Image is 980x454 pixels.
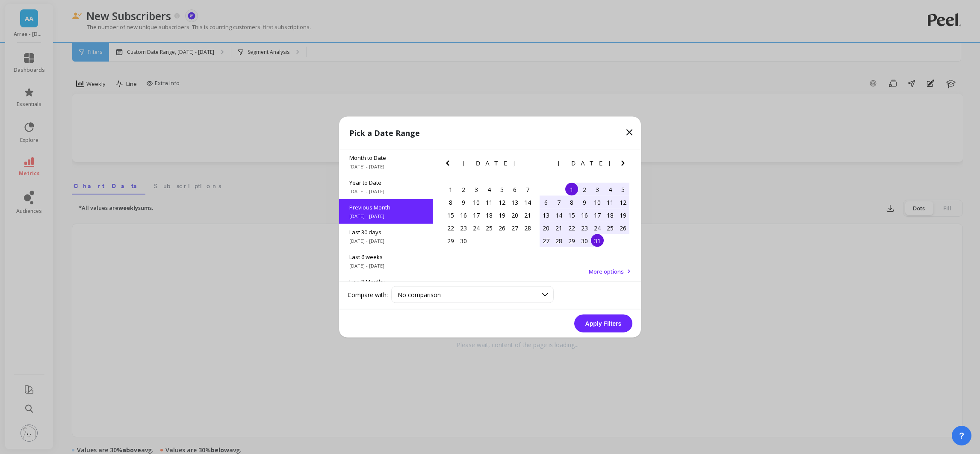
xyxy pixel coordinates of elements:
div: Choose Thursday, July 24th, 2025 [591,221,604,234]
div: Choose Thursday, June 5th, 2025 [496,183,508,196]
div: Choose Wednesday, July 2nd, 2025 [578,183,591,196]
div: Choose Tuesday, June 3rd, 2025 [470,183,483,196]
div: Choose Saturday, July 19th, 2025 [617,209,629,221]
div: month 2025-07 [540,183,629,247]
div: Choose Monday, June 23rd, 2025 [457,221,470,234]
div: Choose Monday, June 30th, 2025 [457,234,470,247]
div: Choose Friday, June 6th, 2025 [508,183,521,196]
span: Year to Date [349,179,422,186]
div: Choose Friday, June 13th, 2025 [508,196,521,209]
span: [DATE] [558,160,611,167]
div: Choose Friday, July 11th, 2025 [604,196,617,209]
div: Choose Thursday, June 19th, 2025 [496,209,508,221]
div: Choose Tuesday, July 1st, 2025 [565,183,578,196]
span: Last 3 Months [349,278,422,286]
span: Month to Date [349,154,422,162]
div: Choose Sunday, July 6th, 2025 [540,196,552,209]
button: Next Month [618,158,632,172]
div: Choose Tuesday, June 24th, 2025 [470,221,483,234]
div: Choose Friday, June 27th, 2025 [508,221,521,234]
div: Choose Saturday, July 26th, 2025 [617,221,629,234]
button: Previous Month [443,158,456,172]
div: Choose Thursday, June 12th, 2025 [496,196,508,209]
div: Choose Sunday, June 29th, 2025 [444,234,457,247]
div: Choose Sunday, June 15th, 2025 [444,209,457,221]
div: Choose Monday, July 28th, 2025 [552,234,565,247]
button: Previous Month [538,158,552,172]
label: Compare with: [348,290,388,299]
span: [DATE] - [DATE] [349,262,422,269]
div: Choose Wednesday, June 25th, 2025 [483,221,496,234]
div: Choose Saturday, June 7th, 2025 [521,183,534,196]
div: Choose Saturday, June 14th, 2025 [521,196,534,209]
div: Choose Monday, June 9th, 2025 [457,196,470,209]
div: Choose Sunday, June 22nd, 2025 [444,221,457,234]
div: Choose Sunday, July 27th, 2025 [540,234,552,247]
div: Choose Friday, July 25th, 2025 [604,221,617,234]
div: Choose Friday, June 20th, 2025 [508,209,521,221]
div: Choose Tuesday, July 29th, 2025 [565,234,578,247]
button: Apply Filters [574,315,632,333]
div: Choose Monday, June 16th, 2025 [457,209,470,221]
div: Choose Monday, July 21st, 2025 [552,221,565,234]
div: Choose Thursday, July 17th, 2025 [591,209,604,221]
div: Choose Wednesday, July 9th, 2025 [578,196,591,209]
div: Choose Monday, June 2nd, 2025 [457,183,470,196]
div: Choose Saturday, June 21st, 2025 [521,209,534,221]
span: Last 30 days [349,228,422,236]
div: Choose Saturday, June 28th, 2025 [521,221,534,234]
div: Choose Wednesday, June 11th, 2025 [483,196,496,209]
button: Next Month [522,158,536,172]
div: Choose Tuesday, July 22nd, 2025 [565,221,578,234]
div: Choose Friday, July 4th, 2025 [604,183,617,196]
button: ? [952,426,971,445]
div: Choose Monday, July 7th, 2025 [552,196,565,209]
div: Choose Thursday, July 31st, 2025 [591,234,604,247]
span: [DATE] - [DATE] [349,188,422,195]
div: Choose Tuesday, June 10th, 2025 [470,196,483,209]
div: Choose Thursday, June 26th, 2025 [496,221,508,234]
div: Choose Wednesday, June 18th, 2025 [483,209,496,221]
span: ? [959,430,964,442]
div: Choose Thursday, July 10th, 2025 [591,196,604,209]
span: [DATE] - [DATE] [349,213,422,220]
div: Choose Tuesday, July 15th, 2025 [565,209,578,221]
p: Pick a Date Range [349,127,420,139]
div: Choose Friday, July 18th, 2025 [604,209,617,221]
div: Choose Wednesday, July 30th, 2025 [578,234,591,247]
div: Choose Sunday, July 13th, 2025 [540,209,552,221]
div: Choose Monday, July 14th, 2025 [552,209,565,221]
span: Previous Month [349,203,422,211]
div: Choose Sunday, June 8th, 2025 [444,196,457,209]
div: Choose Sunday, July 20th, 2025 [540,221,552,234]
span: Last 6 weeks [349,253,422,261]
div: Choose Wednesday, June 4th, 2025 [483,183,496,196]
div: Choose Tuesday, July 8th, 2025 [565,196,578,209]
span: No comparison [398,291,441,299]
div: Choose Tuesday, June 17th, 2025 [470,209,483,221]
span: [DATE] [463,160,516,167]
div: Choose Saturday, July 5th, 2025 [617,183,629,196]
div: month 2025-06 [444,183,534,247]
div: Choose Wednesday, July 23rd, 2025 [578,221,591,234]
span: [DATE] - [DATE] [349,238,422,245]
div: Choose Saturday, July 12th, 2025 [617,196,629,209]
span: [DATE] - [DATE] [349,163,422,170]
div: Choose Sunday, June 1st, 2025 [444,183,457,196]
div: Choose Thursday, July 3rd, 2025 [591,183,604,196]
span: More options [589,268,624,275]
div: Choose Wednesday, July 16th, 2025 [578,209,591,221]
